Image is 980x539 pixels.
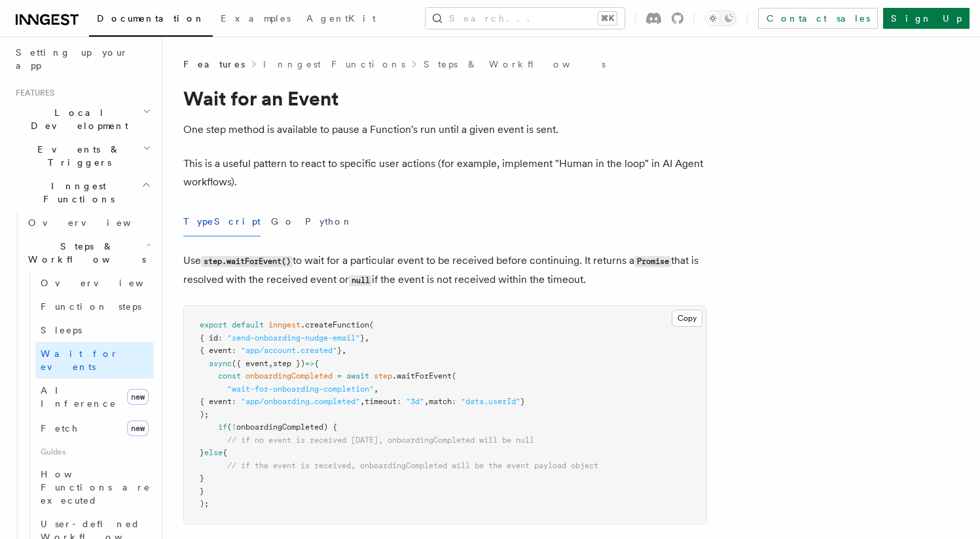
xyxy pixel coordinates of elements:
[598,12,617,25] kbd: ⌘K
[41,348,118,372] span: Wait for events
[268,320,300,329] span: inngest
[349,275,372,286] code: null
[35,271,154,295] a: Overview
[35,379,154,415] a: AI Inferencenew
[218,333,223,343] span: :
[204,448,223,457] span: else
[374,371,392,381] span: step
[232,320,264,329] span: default
[227,422,232,432] span: (
[273,359,305,368] span: step })
[35,342,154,379] a: Wait for events
[10,41,154,77] a: Setting up your app
[883,8,970,29] a: Sign Up
[365,333,369,343] span: ,
[705,10,736,26] button: Toggle dark mode
[397,397,401,406] span: :
[10,179,141,206] span: Inngest Functions
[227,333,360,343] span: "send-onboarding-nudge-email"
[232,397,236,406] span: :
[461,397,520,406] span: "data.userId"
[10,101,154,138] button: Local Development
[209,359,232,368] span: async
[342,346,346,355] span: ,
[300,320,369,329] span: .createFunction
[306,13,376,24] span: AgentKit
[299,4,384,35] a: AgentKit
[221,13,291,24] span: Examples
[223,448,227,457] span: {
[305,359,314,368] span: =>
[305,207,353,236] button: Python
[23,240,146,266] span: Steps & Workflows
[426,8,625,29] button: Search...⌘K
[200,474,204,483] span: }
[35,295,154,318] a: Function steps
[183,58,245,71] span: Features
[41,469,151,506] span: How Functions are executed
[232,422,236,432] span: !
[200,448,204,457] span: }
[268,359,273,368] span: ,
[227,461,598,470] span: // if the event is received, onboardingCompleted will be the event payload object
[41,325,82,335] span: Sleeps
[218,422,227,432] span: if
[41,385,117,409] span: AI Inference
[369,320,374,329] span: (
[183,251,707,289] p: Use to wait for a particular event to be received before continuing. It returns a that is resolve...
[89,4,213,37] a: Documentation
[429,397,452,406] span: match
[200,397,232,406] span: { event
[41,278,175,288] span: Overview
[365,397,397,406] span: timeout
[213,4,299,35] a: Examples
[263,58,405,71] a: Inngest Functions
[634,256,671,267] code: Promise
[10,174,154,211] button: Inngest Functions
[10,88,54,98] span: Features
[452,397,456,406] span: :
[183,121,707,139] p: One step method is available to pause a Function's run until a given event is sent.
[10,106,143,132] span: Local Development
[201,256,293,267] code: step.waitForEvent()
[200,487,204,496] span: }
[672,310,702,327] button: Copy
[236,422,337,432] span: onboardingCompleted) {
[183,86,707,110] h1: Wait for an Event
[127,389,149,405] span: new
[360,397,365,406] span: ,
[271,207,295,236] button: Go
[337,371,342,381] span: =
[200,499,209,508] span: );
[23,234,154,271] button: Steps & Workflows
[10,143,143,169] span: Events & Triggers
[241,397,360,406] span: "app/onboarding.completed"
[218,371,241,381] span: const
[200,320,227,329] span: export
[97,13,205,24] span: Documentation
[35,318,154,342] a: Sleeps
[227,384,374,394] span: "wait-for-onboarding-completion"
[232,359,268,368] span: ({ event
[200,346,232,355] span: { event
[200,333,218,343] span: { id
[23,211,154,234] a: Overview
[245,371,333,381] span: onboardingCompleted
[424,397,429,406] span: ,
[360,333,365,343] span: }
[200,410,209,419] span: );
[35,415,154,441] a: Fetchnew
[314,359,319,368] span: {
[346,371,369,381] span: await
[41,301,141,312] span: Function steps
[41,423,79,434] span: Fetch
[241,346,337,355] span: "app/account.created"
[406,397,424,406] span: "3d"
[35,441,154,462] span: Guides
[758,8,878,29] a: Contact sales
[28,217,163,228] span: Overview
[183,155,707,191] p: This is a useful pattern to react to specific user actions (for example, implement "Human in the ...
[183,207,261,236] button: TypeScript
[424,58,606,71] a: Steps & Workflows
[127,420,149,436] span: new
